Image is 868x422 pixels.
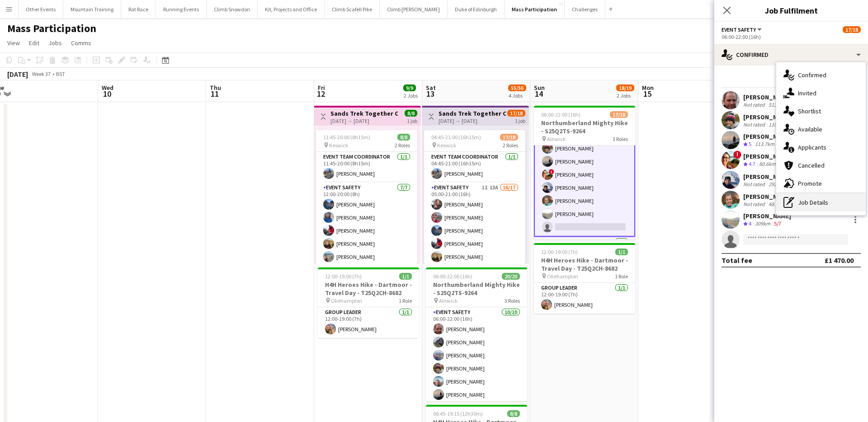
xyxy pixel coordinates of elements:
[323,134,370,141] span: 11:45-20:00 (8h15m)
[534,237,635,362] app-card-role: Event Safety - Core Team8/8
[757,160,778,168] div: 80.6km
[722,26,763,33] button: Event Safety
[100,89,113,99] span: 10
[505,297,520,304] span: 3 Roles
[541,111,580,118] span: 06:00-22:00 (16h)
[749,160,755,167] span: 4.7
[507,410,520,417] span: 8/8
[316,89,325,99] span: 12
[613,136,628,142] span: 3 Roles
[71,39,91,47] span: Comms
[316,130,417,264] app-job-card: 11:45-20:00 (8h15m)8/8 Keswick2 RolesEvent Team Coordinator1/111:45-20:00 (8h15m)[PERSON_NAME]Eve...
[325,273,362,280] span: 12:00-19:00 (7h)
[714,44,868,66] div: Confirmed
[29,39,39,47] span: Edit
[610,111,628,118] span: 17/18
[330,109,398,117] h3: Sands Trek Together Challenge - S25Q2CH-9384
[426,281,527,297] h3: Northumberland Mighty Hike - S25Q2TS-9264
[825,256,854,265] div: £1 470.00
[425,89,436,99] span: 13
[318,281,419,297] h3: H4H Heroes Hike - Dartmoor - Travel Day - T25Q2CH-8682
[318,307,419,338] app-card-role: Group Leader1/112:00-19:00 (7h)[PERSON_NAME]
[767,121,790,128] div: 110.5km
[642,84,654,92] span: Mon
[505,0,565,18] button: Mass Participation
[25,37,43,49] a: Edit
[776,174,866,192] div: Promote
[743,173,801,181] div: [PERSON_NAME]
[318,267,419,338] div: 12:00-19:00 (7h)1/1H4H Heroes Hike - Dartmoor - Travel Day - T25Q2CH-8682 Okehampton1 RoleGroup L...
[399,273,412,280] span: 1/1
[56,70,65,77] div: BST
[776,193,866,211] div: Job Details
[318,84,325,92] span: Fri
[439,297,458,304] span: Alnwick
[500,134,518,141] span: 17/18
[767,201,787,207] div: 48.6km
[547,273,578,280] span: Okehampton
[380,0,448,18] button: Climb [PERSON_NAME]
[534,113,635,237] app-card-role: Event Safety1I9A7/806:00-22:00 (16h)[PERSON_NAME][PERSON_NAME][PERSON_NAME]![PERSON_NAME][PERSON_...
[7,22,96,35] h1: Mass Participation
[207,0,258,18] button: Climb Snowdon
[102,84,113,92] span: Wed
[67,37,95,49] a: Comms
[325,0,380,18] button: Climb Scafell Pike
[534,243,635,314] app-job-card: 12:00-19:00 (7h)1/1H4H Heroes Hike - Dartmoor - Travel Day - T25Q2CH-8682 Okehampton1 RoleGroup L...
[507,110,525,117] span: 17/18
[208,89,221,99] span: 11
[48,39,62,47] span: Jobs
[534,256,635,272] h3: H4H Heroes Hike - Dartmoor - Travel Day - T25Q2CH-8682
[617,92,634,99] div: 2 Jobs
[776,102,866,120] div: Shortlist
[426,267,527,401] app-job-card: 06:00-22:00 (16h)20/20Northumberland Mighty Hike - S25Q2TS-9264 Alnwick3 RolesEvent Safety10/1006...
[743,113,801,121] div: [PERSON_NAME]
[565,0,605,18] button: Challenges
[774,220,781,227] app-skills-label: 5/7
[616,84,634,91] span: 18/19
[743,152,791,160] div: [PERSON_NAME]
[533,89,545,99] span: 14
[743,121,767,128] div: Not rated
[45,37,66,49] a: Jobs
[733,150,741,159] span: !
[549,169,554,174] span: !
[395,142,410,149] span: 2 Roles
[615,273,628,280] span: 1 Role
[63,0,121,18] button: Mountain Training
[743,101,767,108] div: Not rated
[753,141,776,148] div: 113.7km
[534,84,545,92] span: Sun
[30,70,52,77] span: Week 37
[722,26,756,33] span: Event Safety
[722,256,752,265] div: Total fee
[399,297,412,304] span: 1 Role
[714,5,868,16] h3: Job Fulfilment
[210,84,221,92] span: Thu
[329,142,348,149] span: Keswick
[722,33,861,40] div: 06:00-22:00 (16h)
[316,183,417,292] app-card-role: Event Safety7/712:00-20:00 (8h)[PERSON_NAME][PERSON_NAME][PERSON_NAME][PERSON_NAME][PERSON_NAME]
[749,141,751,147] span: 5
[843,26,861,33] span: 17/18
[743,181,767,188] div: Not rated
[424,152,525,183] app-card-role: Event Team Coordinator1/104:45-21:00 (16h15m)[PERSON_NAME]
[156,0,207,18] button: Running Events
[403,84,416,91] span: 9/9
[404,92,418,99] div: 2 Jobs
[431,134,481,141] span: 04:45-21:00 (16h15m)
[767,101,786,108] div: 513km
[547,136,566,142] span: Alnwick
[330,117,398,124] div: [DATE] → [DATE]
[424,130,525,264] div: 04:45-21:00 (16h15m)17/18 Keswick2 RolesEvent Team Coordinator1/104:45-21:00 (16h15m)[PERSON_NAME...
[641,89,654,99] span: 15
[743,192,798,201] div: [PERSON_NAME]
[753,220,772,228] div: 309km
[534,119,635,135] h3: Northumberland Mighty Hike - S25Q2TS-9264
[541,249,578,255] span: 12:00-19:00 (7h)
[776,66,866,84] div: Confirmed
[743,93,797,101] div: [PERSON_NAME]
